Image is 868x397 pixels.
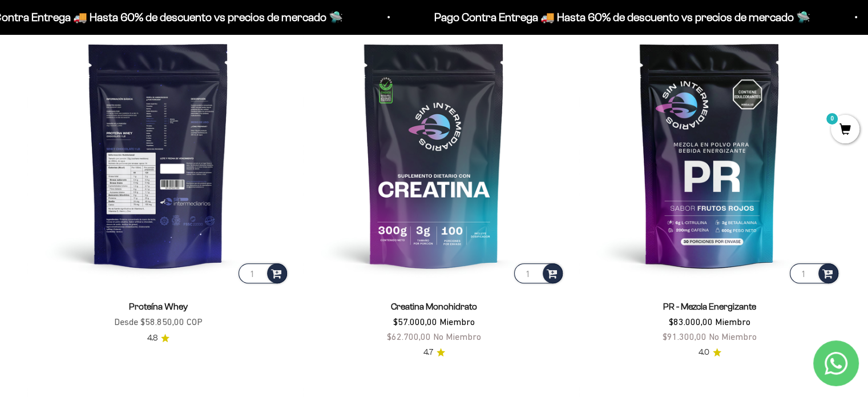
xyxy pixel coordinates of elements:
span: No Miembro [709,331,757,342]
a: Creatina Monohidrato [391,302,477,311]
span: 4.0 [699,346,709,359]
span: No Miembro [433,331,481,342]
a: 4.74.7 de 5.0 estrellas [423,346,445,359]
a: PR - Mezcla Energizante [663,302,756,311]
span: $62.700,00 [387,331,431,342]
a: Proteína Whey [129,302,188,311]
a: 0 [831,124,859,137]
span: Miembro [439,316,475,327]
span: 4.8 [147,332,158,344]
span: $83.000,00 [669,316,713,327]
mark: 0 [825,112,839,126]
span: $57.000,00 [393,316,437,327]
span: Miembro [715,316,750,327]
img: Proteína Whey [27,23,289,286]
span: $91.300,00 [663,331,706,342]
a: 4.04.0 de 5.0 estrellas [699,346,721,359]
sale-price: Desde $58.850,00 COP [114,315,203,330]
p: Pago Contra Entrega 🚚 Hasta 60% de descuento vs precios de mercado 🛸 [433,8,809,26]
span: 4.7 [423,346,433,359]
a: 4.84.8 de 5.0 estrellas [147,332,169,344]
